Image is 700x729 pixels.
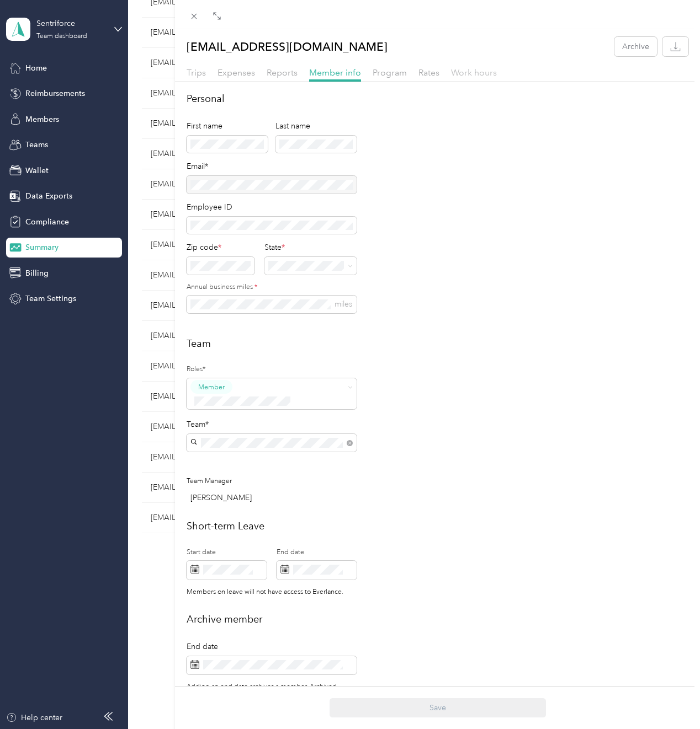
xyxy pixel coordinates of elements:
span: Team Manager [187,477,232,485]
span: Member [198,382,225,392]
label: End date [277,548,357,558]
h2: Short-term Leave [187,519,688,534]
div: State [264,242,357,253]
span: miles [335,299,352,309]
h2: Archive member [187,612,688,627]
div: Members on leave will not have access to Everlance. [187,587,372,597]
div: Team* [187,419,357,430]
div: End date [187,641,357,652]
span: Rates [418,67,439,78]
h2: Team [187,336,688,351]
label: Start date [187,548,267,558]
div: Last name [275,120,357,132]
label: Roles* [187,364,357,374]
span: Expenses [218,67,255,78]
span: Member info [309,67,361,78]
iframe: Everlance-gr Chat Button Frame [638,667,700,729]
span: Trips [187,67,206,78]
h2: Personal [187,92,688,106]
div: [PERSON_NAME] [190,492,357,503]
div: Adding an end date archives a member. Archived members will lose access to Everlance 30 days afte... [187,682,357,725]
span: Program [373,67,407,78]
button: Member [190,380,232,394]
button: Archive [614,37,657,56]
span: Reports [267,67,298,78]
div: First name [187,120,268,132]
div: Employee ID [187,201,357,213]
span: Work hours [451,67,497,78]
div: Zip code [187,242,254,253]
div: Email* [187,160,357,172]
p: [EMAIL_ADDRESS][DOMAIN_NAME] [187,37,388,56]
label: Annual business miles [187,282,357,292]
